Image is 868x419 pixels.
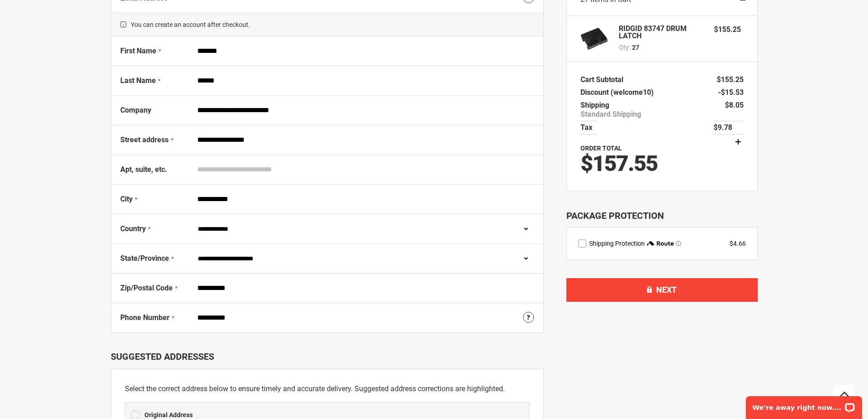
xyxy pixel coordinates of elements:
[619,44,629,51] span: Qty
[580,73,628,86] th: Cart Subtotal
[729,239,746,248] div: $4.66
[120,76,156,85] span: Last Name
[580,121,597,134] th: Tax
[580,110,641,119] span: Standard Shipping
[120,284,173,292] span: Zip/Postal Code
[632,43,639,52] span: 27
[714,25,741,34] span: $155.25
[589,240,645,247] span: Shipping Protection
[718,88,744,97] span: -$15.53
[580,150,657,176] span: $157.55
[120,195,133,203] span: City
[580,101,609,109] span: Shipping
[725,101,744,109] span: $8.05
[740,390,868,419] iframe: LiveChat chat widget
[580,25,608,52] img: RIDGID 83747 DRUM LATCH
[566,209,758,222] div: Package Protection
[619,25,705,40] strong: RIDGID 83747 DRUM LATCH
[580,88,654,97] span: Discount (welcome10)
[578,239,746,248] div: route shipping protection selector element
[656,285,677,295] span: Next
[714,123,744,132] span: $9.78
[120,224,146,233] span: Country
[120,47,156,55] span: First Name
[120,106,151,114] span: Company
[111,351,544,362] div: Suggested Addresses
[120,135,169,144] span: Street address
[580,145,622,152] strong: Order Total
[111,13,543,36] span: You can create an account after checkout.
[144,411,193,419] b: Original Address
[566,278,758,302] button: Next
[120,165,167,174] span: Apt, suite, etc.
[120,254,169,263] span: State/Province
[717,75,744,84] span: $155.25
[125,383,529,395] p: Select the correct address below to ensure timely and accurate delivery. Suggested address correc...
[120,313,169,322] span: Phone Number
[676,241,681,246] span: Learn more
